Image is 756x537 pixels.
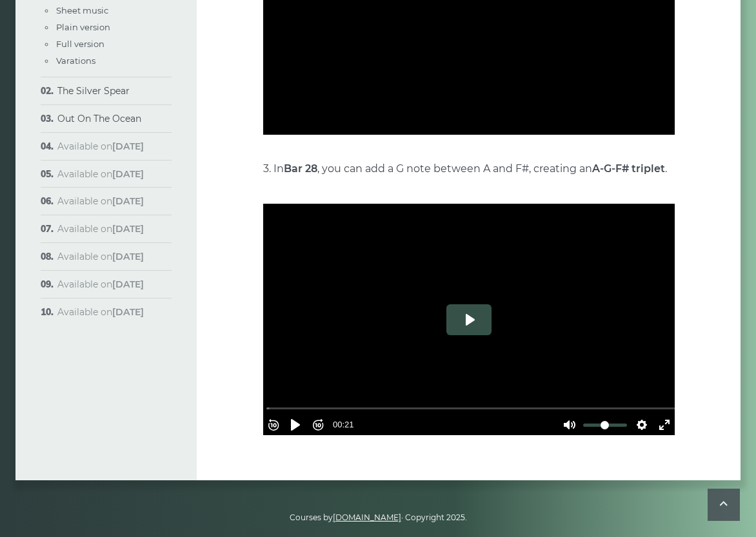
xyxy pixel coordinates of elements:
span: Available on [57,141,144,152]
strong: [DATE] [112,251,144,262]
span: Available on [57,195,144,207]
span: Available on [57,278,144,290]
span: Available on [57,168,144,180]
p: Courses by · Copyright 2025. [31,511,725,524]
strong: Bar 28 [284,162,317,175]
a: Out On The Ocean [57,113,141,124]
strong: [DATE] [112,223,144,235]
a: [DOMAIN_NAME] [333,513,401,522]
a: Full version [56,39,104,49]
span: Available on [57,251,144,262]
p: 3. In , you can add a G note between A and F#, creating an . [263,161,675,177]
a: Sheet music [56,5,108,15]
span: Available on [57,223,144,235]
span: Available on [57,306,144,318]
a: Plain version [56,22,110,32]
strong: [DATE] [112,168,144,180]
a: The Silver Spear [57,85,130,97]
strong: [DATE] [112,141,144,152]
strong: [DATE] [112,278,144,290]
strong: [DATE] [112,306,144,318]
a: Varations [56,55,95,66]
strong: A-G-F# triplet [592,162,665,175]
strong: [DATE] [112,195,144,207]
